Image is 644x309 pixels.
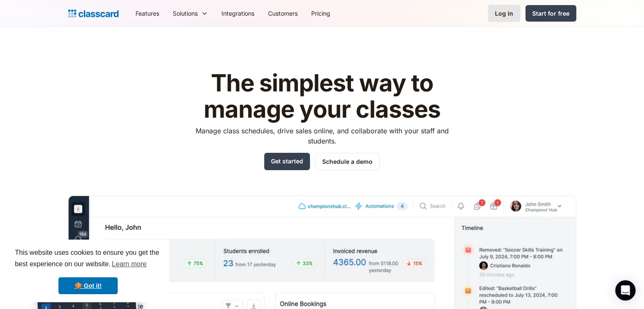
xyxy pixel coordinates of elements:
[532,9,569,18] div: Start for free
[173,9,198,18] div: Solutions
[525,5,576,22] a: Start for free
[129,4,166,23] a: Features
[111,258,148,270] a: learn more about cookies
[264,153,310,170] a: Get started
[188,126,456,146] p: Manage class schedules, drive sales online, and collaborate with your staff and students.
[615,280,636,301] div: Open Intercom Messenger
[261,4,304,23] a: Customers
[315,153,380,170] a: Schedule a demo
[15,248,161,270] span: This website uses cookies to ensure you get the best experience on our website.
[68,8,119,19] a: home
[7,240,169,302] div: cookieconsent
[215,4,261,23] a: Integrations
[488,5,520,22] a: Log in
[166,4,215,23] div: Solutions
[188,70,456,122] h1: The simplest way to manage your classes
[495,9,513,18] div: Log in
[304,4,337,23] a: Pricing
[58,277,118,294] a: dismiss cookie message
